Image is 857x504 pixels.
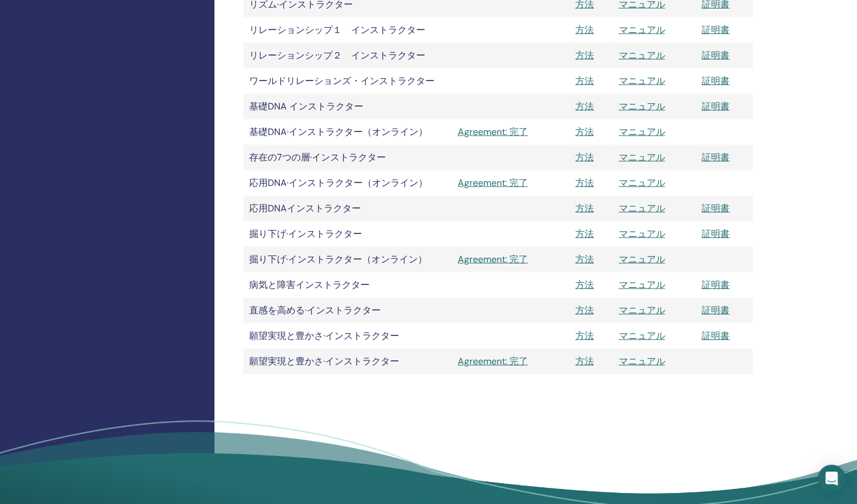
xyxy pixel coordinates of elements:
a: 証明書 [702,279,730,291]
a: マニュアル [618,330,665,342]
a: 方法 [575,355,594,367]
td: 応用DNA·インストラクター（オンライン） [243,170,452,196]
td: 応用DNAインストラクター [243,196,452,221]
a: マニュアル [618,279,665,291]
a: 方法 [575,49,594,61]
a: マニュアル [618,126,665,138]
td: リレーションシップ２ インストラクター [243,43,452,68]
td: 掘り下げ·インストラクター（オンライン） [243,247,452,272]
a: マニュアル [618,304,665,316]
a: Agreement: 完了 [458,125,564,139]
td: 病気と障害インストラクター [243,272,452,298]
td: 掘り下げ·インストラクター [243,221,452,247]
td: ワールドリレーションズ・インストラクター [243,68,452,94]
a: 方法 [575,126,594,138]
a: マニュアル [618,228,665,240]
a: 証明書 [702,24,730,36]
td: 直感を高める·インストラクター [243,298,452,323]
td: 願望実現と豊かさ·インストラクター [243,323,452,349]
td: 存在の7つの層·インストラクター [243,145,452,170]
a: マニュアル [618,202,665,214]
td: 願望実現と豊かさ·インストラクター [243,349,452,374]
td: 基礎DNA·インストラクター（オンライン） [243,119,452,145]
a: 証明書 [702,151,730,163]
a: Agreement: 完了 [458,176,564,190]
a: 証明書 [702,75,730,87]
a: 証明書 [702,100,730,112]
a: 証明書 [702,49,730,61]
a: 方法 [575,330,594,342]
div: Open Intercom Messenger [818,465,845,492]
a: 証明書 [702,202,730,214]
td: 基礎DNA インストラクター [243,94,452,119]
a: 方法 [575,304,594,316]
a: 方法 [575,202,594,214]
a: マニュアル [618,253,665,265]
a: 方法 [575,100,594,112]
a: 方法 [575,151,594,163]
a: 方法 [575,177,594,189]
a: マニュアル [618,177,665,189]
a: 方法 [575,75,594,87]
a: 方法 [575,24,594,36]
a: 証明書 [702,228,730,240]
td: リレーションシップ１ インストラクター [243,17,452,43]
a: マニュアル [618,49,665,61]
a: 証明書 [702,304,730,316]
a: 方法 [575,253,594,265]
a: Agreement: 完了 [458,253,564,266]
a: 方法 [575,279,594,291]
a: マニュアル [618,75,665,87]
a: 証明書 [702,330,730,342]
a: マニュアル [618,151,665,163]
a: マニュアル [618,24,665,36]
a: 方法 [575,228,594,240]
a: マニュアル [618,100,665,112]
a: Agreement: 完了 [458,355,564,368]
a: マニュアル [618,355,665,367]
